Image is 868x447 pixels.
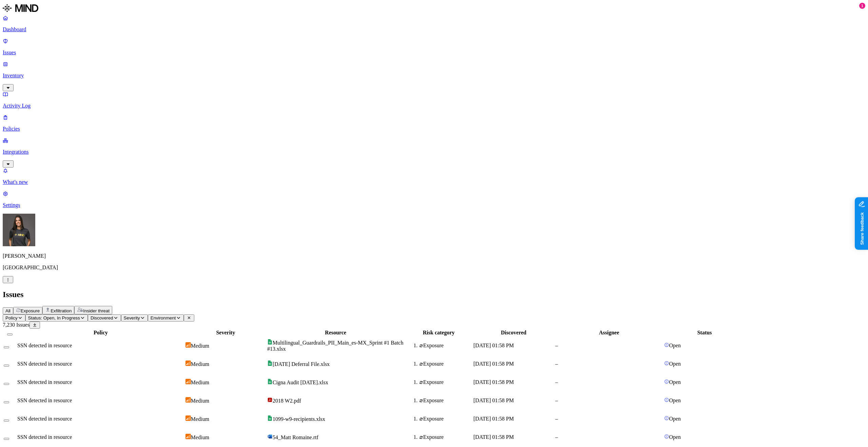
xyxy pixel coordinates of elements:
span: Insider threat [83,308,110,313]
span: Discovered [91,315,113,320]
a: Inventory [3,61,865,90]
span: – [555,361,558,367]
p: What's new [3,179,865,185]
span: Cigna Audit [DATE].xlsx [273,380,328,385]
p: Policies [3,126,865,132]
span: Exposure [21,308,40,313]
span: Medium [191,361,209,367]
a: Settings [3,191,865,208]
h2: Issues [3,290,865,299]
span: Severity [124,315,140,320]
button: Select row [4,438,9,440]
div: Exposure [419,361,472,367]
div: Assignee [555,330,663,336]
a: Dashboard [3,15,865,33]
button: Select row [4,365,9,367]
span: 54_Matt Romaine.rtf [273,434,318,440]
div: Policy [17,330,184,336]
a: Activity Log [3,91,865,109]
span: Medium [191,434,209,440]
span: [DATE] Deferral File.xlsx [273,361,330,367]
span: SSN detected in resource [17,343,72,348]
button: Select row [4,420,9,422]
span: All [5,308,11,313]
div: Risk category [406,330,472,336]
img: severity-medium.svg [185,434,191,439]
div: Discovered [473,330,554,336]
span: Open [669,379,681,385]
img: severity-medium.svg [185,397,191,403]
span: [DATE] 01:58 PM [473,361,514,367]
span: Medium [191,343,209,349]
span: SSN detected in resource [17,361,72,367]
span: Medium [191,398,209,404]
img: status-open.svg [664,343,669,347]
span: Medium [191,380,209,385]
p: [GEOGRAPHIC_DATA] [3,265,865,271]
a: Policies [3,114,865,132]
img: status-open.svg [664,361,669,366]
span: SSN detected in resource [17,434,72,440]
div: 1 [859,3,865,9]
img: google-sheets.svg [267,415,273,421]
span: 7,230 Issues [3,322,29,328]
div: Exposure [419,416,472,422]
button: Select all [7,333,13,335]
span: Status: Open, In Progress [28,315,80,320]
span: Medium [191,416,209,422]
img: status-open.svg [664,397,669,402]
img: severity-medium.svg [185,361,191,366]
span: Multilingual_Guardrails_PII_Main_es-MX_Sprint #1 Batch #13.xlsx [267,340,403,352]
p: Inventory [3,73,865,79]
span: [DATE] 01:58 PM [473,379,514,385]
img: microsoft-word.svg [267,434,273,439]
img: severity-medium.svg [185,379,191,384]
p: Dashboard [3,26,865,33]
span: – [555,434,558,440]
a: MIND [3,3,865,15]
a: What's new [3,168,865,185]
img: google-sheets.svg [267,339,273,345]
img: status-open.svg [664,379,669,384]
p: Issues [3,50,865,56]
div: Resource [267,330,404,336]
p: Integrations [3,149,865,155]
img: google-sheets.svg [267,361,273,366]
div: Severity [185,330,266,336]
a: Integrations [3,137,865,167]
span: [DATE] 01:58 PM [473,434,514,440]
span: SSN detected in resource [17,379,72,385]
span: [DATE] 01:58 PM [473,343,514,348]
img: MIND [3,3,38,14]
span: – [555,379,558,385]
div: Exposure [419,397,472,404]
div: Status [664,330,745,336]
span: Open [669,343,681,348]
span: – [555,416,558,422]
span: 2018 W2.pdf [273,398,301,404]
div: Exposure [419,379,472,385]
img: google-sheets.svg [267,379,273,384]
button: Select row [4,401,9,403]
img: severity-medium.svg [185,342,191,348]
div: Exposure [419,434,472,440]
span: – [555,343,558,348]
div: Exposure [419,343,472,349]
img: adobe-pdf.svg [267,397,273,403]
p: Activity Log [3,103,865,109]
img: status-open.svg [664,416,669,421]
img: Gal Cohen [3,214,35,246]
span: Open [669,361,681,367]
span: SSN detected in resource [17,397,72,403]
a: Issues [3,38,865,56]
span: Environment [151,315,176,320]
img: status-open.svg [664,434,669,439]
span: 1099-w9-recipients.xlsx [273,416,325,422]
button: Select row [4,383,9,385]
span: Policy [5,315,18,320]
span: Open [669,416,681,422]
img: severity-medium.svg [185,415,191,421]
span: [DATE] 01:58 PM [473,397,514,403]
p: Settings [3,202,865,208]
span: Open [669,434,681,440]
